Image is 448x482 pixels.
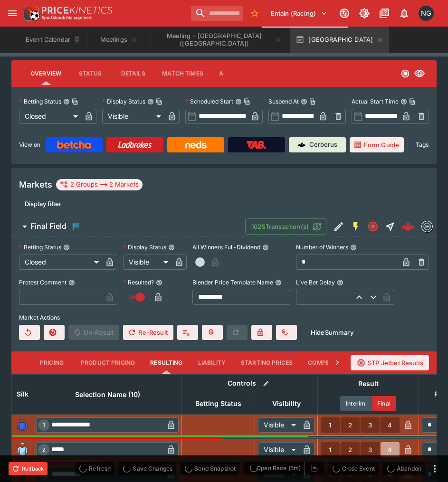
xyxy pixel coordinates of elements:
[356,5,373,22] button: Toggle light/dark mode
[376,5,393,22] button: Documentation
[260,378,272,390] button: Bulk edit
[123,255,172,270] div: Visible
[60,179,139,190] div: 2 Groups 2 Markets
[19,137,42,152] label: View on :
[258,442,299,457] div: Visible
[118,141,153,149] img: Ladbrokes
[247,6,262,21] button: No Bookmarks
[19,243,61,251] p: Betting Status
[401,220,415,233] img: logo-cerberus--red.svg
[341,417,360,433] button: 2
[347,218,364,235] button: SGM Enabled
[251,325,272,340] button: Disable Provider resulting
[41,422,47,428] span: 1
[63,98,70,105] button: Betting StatusCopy To Clipboard
[409,98,416,105] button: Copy To Clipboard
[309,98,316,105] button: Copy To Clipboard
[15,417,30,433] img: runner 1
[4,5,21,22] button: open drawer
[321,417,340,433] button: 1
[211,62,254,85] button: Actions
[265,6,333,21] button: Select Tenant
[123,278,154,286] p: Resulted?
[19,97,61,105] p: Betting Status
[399,217,418,236] a: 0d99f575-5dea-4fcd-889f-40e2c5dce18b
[243,462,324,475] div: split button
[400,98,407,105] button: Actual Start TimeCopy To Clipboard
[419,6,434,21] div: Nick Goss
[400,69,410,78] svg: Closed
[367,221,379,232] svg: Closed
[30,221,67,231] h6: Final Field
[372,396,396,411] button: Final
[247,141,267,149] img: TabNZ
[19,311,429,325] label: Market Actions
[296,278,335,286] p: Live Bet Delay
[177,325,198,340] button: Deductions
[258,417,299,433] div: Visible
[72,98,78,105] button: Copy To Clipboard
[182,374,318,393] th: Controls
[298,141,305,149] img: Cerberus
[382,463,425,473] span: Mark an event as closed and abandoned.
[185,398,252,409] span: Betting Status
[21,4,40,23] img: PriceKinetics Logo
[12,374,33,414] th: Silk
[245,218,326,235] button: 1025Transaction(s)
[88,27,149,53] button: Meetings
[290,27,389,53] button: [GEOGRAPHIC_DATA]
[244,98,250,105] button: Copy To Clipboard
[123,325,173,340] button: Re-Result
[381,442,400,457] button: 4
[300,351,377,374] button: Competitor Prices
[123,243,166,251] p: Display Status
[336,5,353,22] button: Connected to PK
[192,243,260,251] p: All Winners Full-Dividend
[68,279,75,286] button: Protest Comment
[301,98,307,105] button: Suspend AtCopy To Clipboard
[11,217,245,236] button: Final Field
[73,351,143,374] button: Product Pricing
[233,351,300,374] button: Starting Prices
[185,141,207,149] img: Neds
[30,351,73,374] button: Pricing
[235,98,242,105] button: Scheduled StartCopy To Clipboard
[330,218,347,235] button: Edit Detail
[19,179,52,190] h5: Markets
[275,279,282,286] button: Blender Price Template Name
[192,278,273,286] p: Blender Price Template Name
[191,6,243,21] input: search
[350,244,357,251] button: Number of Winners
[396,5,413,22] button: Notifications
[19,278,67,286] p: Protest Comment
[63,244,70,251] button: Betting Status
[296,243,348,251] p: Number of Winners
[42,7,112,14] img: PriceKinetics
[321,442,340,457] button: 1
[309,140,337,150] p: Cerberus
[154,62,211,85] button: Match Times
[361,442,380,457] button: 3
[341,442,360,457] button: 2
[156,98,162,105] button: Copy To Clipboard
[421,221,433,232] div: betmakers
[361,417,380,433] button: 3
[20,27,86,53] button: Event Calendar
[414,68,425,79] svg: Visible
[102,109,164,124] div: Visible
[202,325,223,340] button: Substitutions
[112,62,154,85] button: Details
[40,446,48,453] span: 2
[262,244,269,251] button: All Winners Full-Dividend
[350,137,403,152] a: Form Guide
[9,462,48,475] button: Rollback
[151,27,288,53] button: Meeting - Kempton Park (UK)
[381,417,400,433] button: 4
[318,374,419,393] th: Result
[337,279,343,286] button: Live Bet Delay
[381,218,399,235] button: Straight
[19,196,67,211] button: Display filter
[364,218,381,235] button: Closed
[23,62,69,85] button: Overview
